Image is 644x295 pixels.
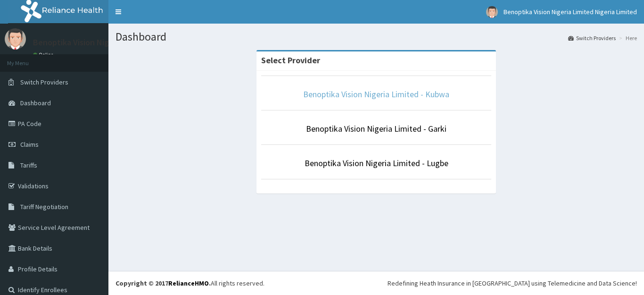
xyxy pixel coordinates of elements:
[20,202,68,211] span: Tariff Negotiation
[20,99,51,107] span: Dashboard
[486,6,498,18] img: User Image
[306,123,446,134] a: Benoptika Vision Nigeria Limited - Garki
[504,8,637,16] span: Benoptika Vision Nigeria Limited Nigeria Limited
[116,279,211,287] strong: Copyright © 2017 .
[20,161,37,169] span: Tariffs
[261,55,320,66] strong: Select Provider
[33,51,56,58] a: Online
[303,89,449,100] a: Benoptika Vision Nigeria Limited - Kubwa
[5,28,26,50] img: User Image
[617,34,637,42] li: Here
[388,278,637,288] div: Redefining Heath Insurance in [GEOGRAPHIC_DATA] using Telemedicine and Data Science!
[20,140,39,149] span: Claims
[305,158,448,169] a: Benoptika Vision Nigeria Limited - Lugbe
[168,279,209,287] a: RelianceHMO
[116,31,637,43] h1: Dashboard
[20,78,68,86] span: Switch Providers
[568,34,616,42] a: Switch Providers
[33,38,210,47] p: Benoptika Vision Nigeria Limited Nigeria Limited
[108,271,644,295] footer: All rights reserved.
